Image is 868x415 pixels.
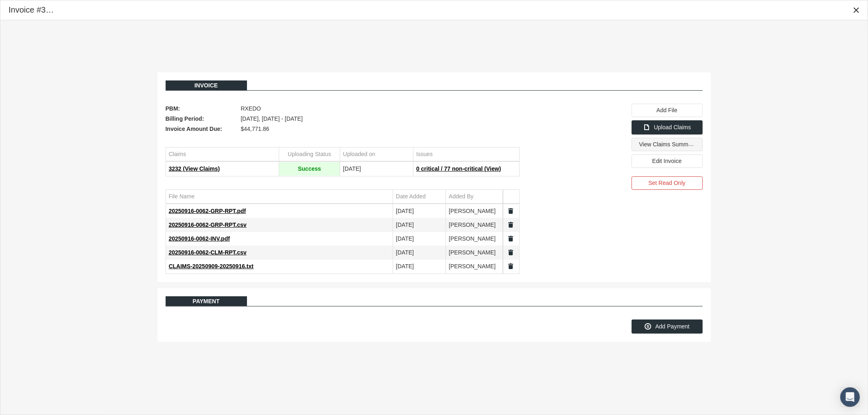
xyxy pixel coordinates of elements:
div: Date Added [396,193,426,200]
div: View Claims Summary [632,138,703,151]
td: Column Issues [413,148,519,161]
span: Add Payment [655,323,689,330]
div: Upload Claims [632,120,703,135]
span: RXEDO [241,104,261,114]
div: Edit Invoice [632,154,703,168]
td: Column Claims [166,148,279,161]
span: Edit Invoice [652,158,682,164]
td: Column Uploading Status [279,148,340,161]
div: Invoice #319 [9,4,55,15]
span: Upload Claims [654,124,691,130]
div: Data grid [166,189,520,274]
td: [DATE] [393,204,446,218]
div: Add File [632,104,703,117]
span: Billing Period: [166,114,237,124]
span: Invoice [195,82,218,89]
span: [DATE], [DATE] - [DATE] [241,114,303,124]
span: Add File [656,107,677,113]
td: Column Added By [446,190,503,204]
div: Add Payment [632,319,703,334]
div: Set Read Only [632,176,703,190]
td: Column Date Added [393,190,446,204]
div: Added By [449,193,474,200]
td: Column Uploaded on [340,148,413,161]
td: [DATE] [393,232,446,246]
a: Split [507,263,515,270]
span: 20250916-0062-CLM-RPT.csv [169,249,247,256]
span: View Claims Summary [639,141,697,148]
span: CLAIMS-20250909-20250916.txt [169,263,254,269]
div: File Name [169,193,195,200]
span: 0 critical / 77 non-critical (View) [416,165,501,172]
span: PBM: [166,104,237,114]
td: [DATE] [393,259,446,273]
div: Close [849,3,864,17]
td: Success [279,162,340,176]
div: Uploaded on [343,150,375,158]
div: Data grid [166,147,520,176]
td: [PERSON_NAME] [446,218,503,232]
div: Issues [416,150,433,158]
div: Uploading Status [288,150,331,158]
td: [PERSON_NAME] [446,232,503,246]
span: $44,771.86 [241,124,269,134]
td: [DATE] [393,246,446,259]
span: Invoice Amount Due: [166,124,237,134]
div: Claims [169,150,186,158]
span: Payment [192,298,219,304]
span: 20250916-0062-GRP-RPT.pdf [169,208,246,214]
td: [PERSON_NAME] [446,259,503,273]
td: [PERSON_NAME] [446,204,503,218]
a: Split [507,221,515,228]
td: Column File Name [166,190,393,204]
td: [DATE] [393,218,446,232]
div: Open Intercom Messenger [840,387,860,407]
a: Split [507,249,515,256]
a: Split [507,235,515,242]
td: [PERSON_NAME] [446,246,503,259]
td: [DATE] [340,162,413,176]
span: 20250916-0062-INV.pdf [169,235,230,242]
span: 3232 (View Claims) [169,165,220,172]
a: Split [507,207,515,215]
span: 20250916-0062-GRP-RPT.csv [169,222,247,228]
span: Set Read Only [648,180,685,186]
